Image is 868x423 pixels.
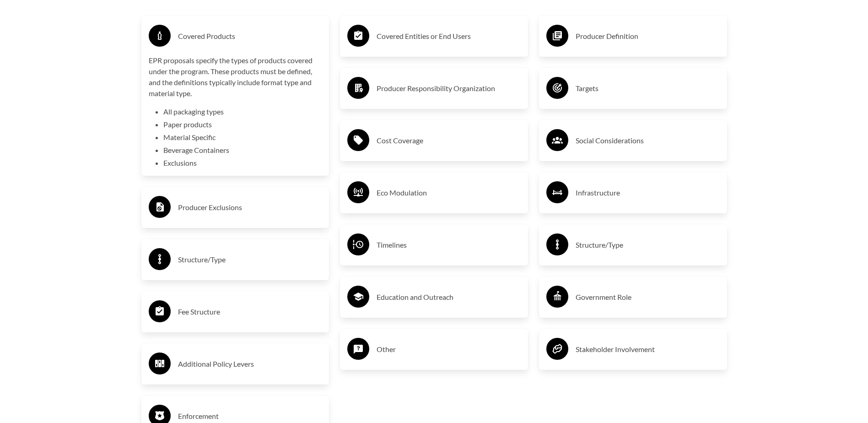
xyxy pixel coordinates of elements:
h3: Structure/Type [576,238,720,252]
li: Beverage Containers [163,145,322,156]
p: EPR proposals specify the types of products covered under the program. These products must be def... [149,55,322,99]
li: All packaging types [163,106,322,117]
h3: Cost Coverage [377,133,521,148]
h3: Social Considerations [576,133,720,148]
h3: Infrastructure [576,185,720,200]
h3: Targets [576,81,720,96]
h3: Additional Policy Levers [178,357,322,371]
h3: Producer Responsibility Organization [377,81,521,96]
li: Material Specific [163,132,322,143]
h3: Structure/Type [178,252,322,267]
h3: Eco Modulation [377,185,521,200]
h3: Producer Exclusions [178,200,322,215]
h3: Covered Entities or End Users [377,29,521,43]
h3: Timelines [377,238,521,252]
li: Paper products [163,119,322,130]
h3: Fee Structure [178,304,322,319]
h3: Covered Products [178,29,322,43]
h3: Stakeholder Involvement [576,342,720,357]
h3: Other [377,342,521,357]
h3: Education and Outreach [377,290,521,304]
h3: Government Role [576,290,720,304]
li: Exclusions [163,157,322,168]
h3: Producer Definition [576,29,720,43]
